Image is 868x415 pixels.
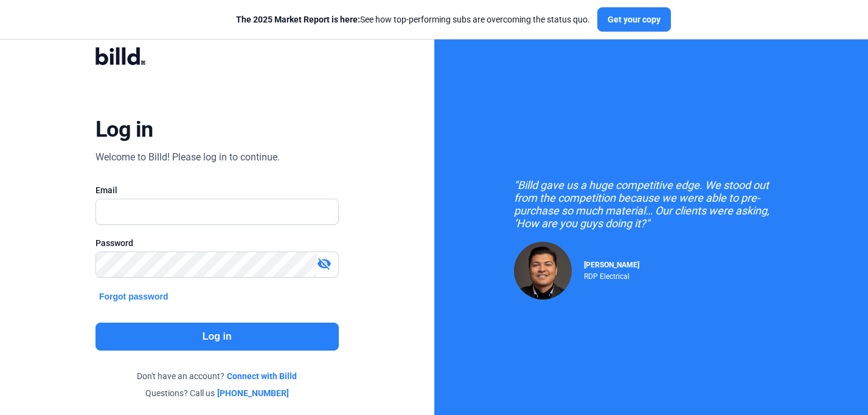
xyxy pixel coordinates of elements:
mat-icon: visibility_off [317,256,332,271]
div: "Billd gave us a huge competitive edge. We stood out from the competition because we were able to... [514,179,788,230]
div: Welcome to Billd! Please log in to continue. [95,150,280,165]
span: [PERSON_NAME] [584,261,639,269]
a: [PHONE_NUMBER] [217,387,289,399]
div: Email [95,184,339,196]
div: See how top-performing subs are overcoming the status quo. [236,13,590,26]
div: Log in [95,116,153,143]
button: Forgot password [95,290,172,303]
div: Password [95,237,339,249]
div: Don't have an account? [95,370,339,382]
a: Connect with Billd [227,370,297,382]
div: RDP Electrical [584,269,639,281]
span: The 2025 Market Report is here: [236,15,360,24]
img: Raul Pacheco [514,242,572,300]
div: Questions? Call us [95,387,339,399]
button: Get your copy [597,7,671,32]
button: Log in [95,323,339,351]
